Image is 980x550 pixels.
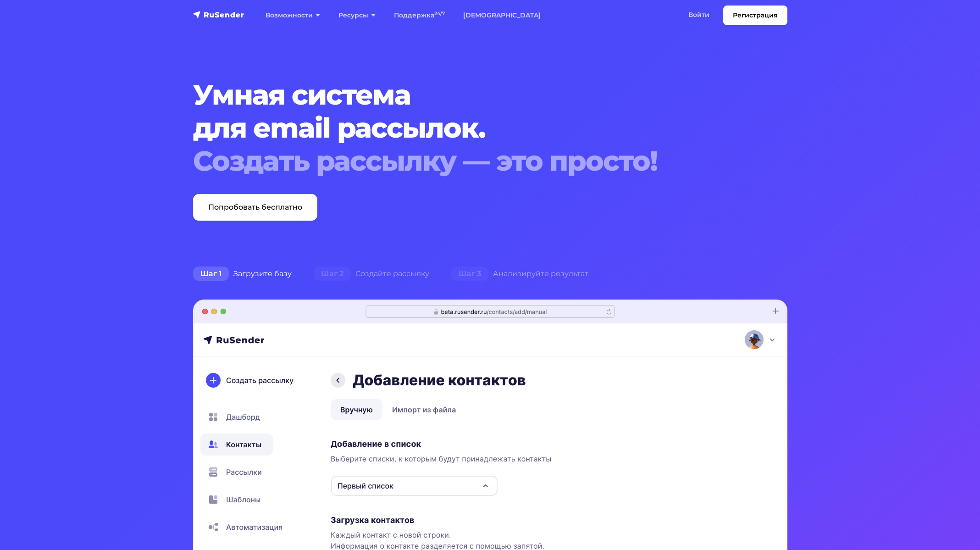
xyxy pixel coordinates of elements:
div: Загрузите базу [182,265,303,283]
div: Создать рассылку — это просто! [193,144,737,178]
a: Войти [679,6,719,24]
sup: 24/7 [434,11,445,17]
a: Регистрация [723,6,787,25]
a: Попробовать бесплатно [193,194,317,221]
div: Анализируйте результат [440,265,599,283]
div: Создайте рассылку [303,265,440,283]
a: Возможности [256,6,329,25]
span: Шаг 1 [193,267,229,281]
a: Поддержка24/7 [385,6,454,25]
a: [DEMOGRAPHIC_DATA] [454,6,550,25]
a: Ресурсы [329,6,385,25]
span: Шаг 3 [451,267,488,281]
h1: Умная система для email рассылок. [193,78,737,178]
img: RuSender [193,10,244,19]
span: Шаг 2 [314,267,351,281]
